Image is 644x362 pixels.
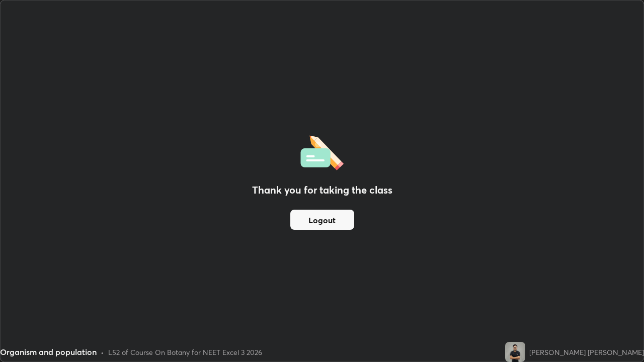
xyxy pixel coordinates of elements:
[108,347,262,357] div: L52 of Course On Botany for NEET Excel 3 2026
[300,132,344,170] img: offlineFeedback.1438e8b3.svg
[290,210,354,230] button: Logout
[505,342,525,362] img: 3e079731d6954bf99f87b3e30aff4e14.jpg
[101,347,104,357] div: •
[529,347,644,357] div: [PERSON_NAME] [PERSON_NAME]
[252,183,392,198] h2: Thank you for taking the class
